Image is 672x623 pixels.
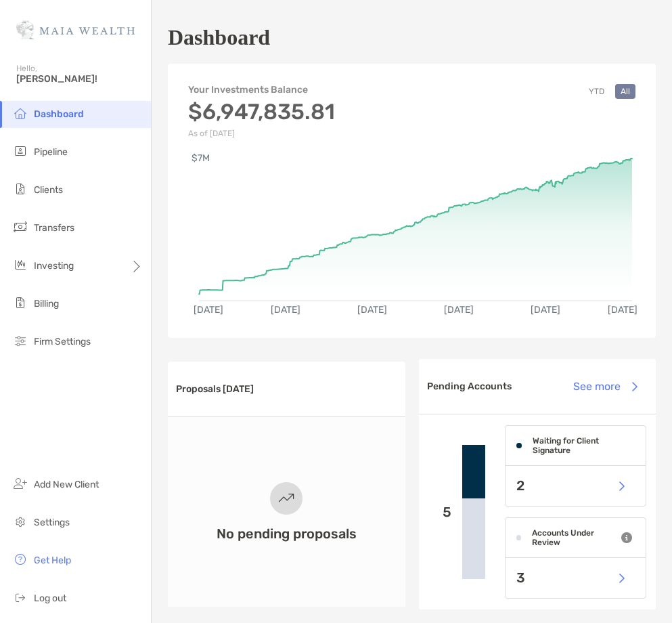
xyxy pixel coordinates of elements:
[531,304,560,316] text: [DATE]
[34,555,71,566] span: Get Help
[188,99,335,125] h3: $6,947,835.81
[16,5,135,54] img: Zoe Logo
[34,108,84,120] span: Dashboard
[217,525,357,542] h3: No pending proposals
[12,181,28,197] img: clients icon
[188,129,335,138] p: As of [DATE]
[533,436,633,455] h4: Waiting for Client Signature
[188,84,335,95] h4: Your Investments Balance
[12,332,28,349] img: firm-settings icon
[583,84,610,99] button: YTD
[34,298,59,309] span: Billing
[12,105,28,121] img: dashboard icon
[444,304,474,316] text: [DATE]
[516,570,525,586] p: 3
[34,146,68,158] span: Pipeline
[168,25,270,50] h1: Dashboard
[427,504,451,521] p: 5
[516,477,524,494] p: 2
[532,528,616,547] h4: Accounts Under Review
[176,383,254,395] h3: Proposals [DATE]
[194,304,223,316] text: [DATE]
[12,219,28,235] img: transfers icon
[427,381,512,392] h3: Pending Accounts
[615,84,635,99] button: All
[12,513,28,530] img: settings icon
[12,551,28,567] img: get-help icon
[562,372,648,402] button: See more
[608,304,637,316] text: [DATE]
[12,143,28,159] img: pipeline icon
[34,593,66,604] span: Log out
[271,304,300,316] text: [DATE]
[12,589,28,605] img: logout icon
[34,517,70,528] span: Settings
[12,475,28,492] img: add_new_client icon
[12,257,28,273] img: investing icon
[34,184,63,196] span: Clients
[34,479,99,490] span: Add New Client
[34,260,74,272] span: Investing
[192,152,210,164] text: $7M
[34,336,91,347] span: Firm Settings
[16,73,143,85] span: [PERSON_NAME]!
[357,304,387,316] text: [DATE]
[12,295,28,311] img: billing icon
[34,222,74,234] span: Transfers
